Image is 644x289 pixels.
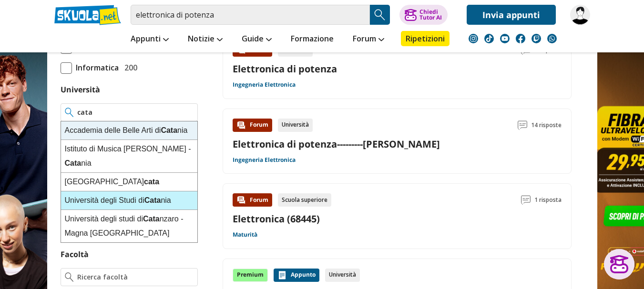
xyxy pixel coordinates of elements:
[370,5,390,25] button: Search Button
[72,61,119,74] span: Informatica
[518,120,527,130] img: Commenti lettura
[570,5,590,25] img: gio_nes
[233,231,257,239] a: Maturità
[144,196,161,204] strong: Cata
[236,120,246,130] img: Forum contenuto
[233,212,320,225] a: Elettronica (68445)
[277,270,287,280] img: Appunti contenuto
[121,61,137,74] span: 200
[373,8,387,22] img: Cerca appunti, riassunti o versioni
[233,62,337,75] a: Elettronica di potenza
[128,31,171,48] a: Appunti
[516,34,525,43] img: facebook
[61,210,197,242] div: Università degli studi di nzaro - Magna [GEOGRAPHIC_DATA]
[233,269,268,282] div: Premium
[65,272,74,282] img: Ricerca facoltà
[288,31,336,48] a: Formazione
[65,108,74,117] img: Ricerca universita
[484,34,494,43] img: tiktok
[419,9,442,20] div: Chiedi Tutor AI
[239,31,274,48] a: Guide
[61,191,197,210] div: Università degli Studi di nia
[399,5,448,25] button: ChiediTutor AI
[401,31,450,46] a: Ripetizioni
[233,119,272,132] div: Forum
[144,178,159,186] strong: cata
[131,5,370,25] input: Cerca appunti, riassunti o versioni
[500,34,510,43] img: youtube
[61,84,100,95] label: Università
[61,121,197,140] div: Accademia delle Belle Arti di nia
[547,34,557,43] img: WhatsApp
[532,34,541,43] img: twitch
[61,140,197,173] div: Istituto di Musica [PERSON_NAME] - nia
[236,195,246,205] img: Forum contenuto
[278,193,331,207] div: Scuola superiore
[61,249,89,259] label: Facoltà
[233,138,440,150] a: Elettronica di potenza---------[PERSON_NAME]
[233,193,272,207] div: Forum
[233,156,296,164] a: Ingegneria Elettronica
[161,126,177,134] strong: Cata
[77,108,193,117] input: Ricerca universita
[531,119,562,132] span: 14 risposte
[469,34,478,43] img: instagram
[185,31,225,48] a: Notizie
[278,119,313,132] div: Università
[61,173,197,191] div: [GEOGRAPHIC_DATA]
[143,215,160,223] strong: Cata
[521,195,531,205] img: Commenti lettura
[233,81,296,89] a: Ingegneria Elettronica
[325,269,360,282] div: Università
[350,31,387,48] a: Forum
[65,159,82,167] strong: Cata
[534,193,562,207] span: 1 risposta
[467,5,556,25] a: Invia appunti
[274,269,319,282] div: Appunto
[77,272,193,282] input: Ricerca facoltà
